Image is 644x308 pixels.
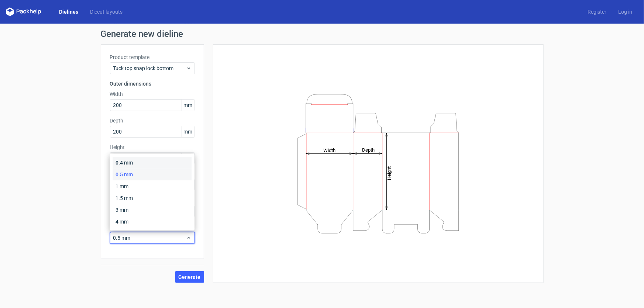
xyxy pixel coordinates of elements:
tspan: Height [386,166,392,180]
h1: Generate new dieline [101,30,544,38]
span: mm [182,126,194,137]
div: 0.5 mm [113,169,192,180]
a: Log in [612,8,638,15]
span: 0.5 mm [113,234,186,242]
span: mm [182,153,194,164]
a: Diecut layouts [84,8,128,15]
label: Width [110,90,195,98]
button: Generate [175,271,204,283]
span: Tuck top snap lock bottom [113,65,186,72]
label: Product template [110,53,195,61]
span: mm [182,100,194,111]
a: Dielines [53,8,84,15]
div: 1.5 mm [113,192,192,204]
div: 4 mm [113,216,192,228]
label: Height [110,143,195,151]
span: Generate [179,274,201,280]
tspan: Width [323,147,335,153]
a: Register [582,8,612,15]
div: 1 mm [113,180,192,192]
div: 3 mm [113,204,192,216]
div: 0.4 mm [113,157,192,169]
label: Depth [110,117,195,124]
h3: Outer dimensions [110,80,195,87]
tspan: Depth [362,147,375,153]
